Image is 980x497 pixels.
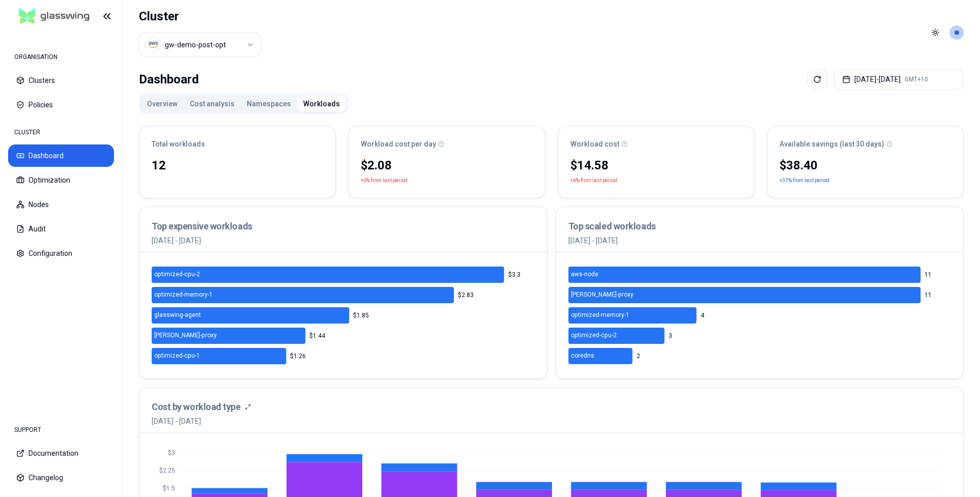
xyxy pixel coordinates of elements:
[139,69,199,90] div: Dashboard
[241,96,297,112] button: Namespaces
[152,157,323,173] div: 12
[8,420,114,440] div: SUPPORT
[152,416,251,426] span: [DATE] - [DATE]
[15,5,94,28] img: GlassWing
[152,236,535,246] p: [DATE] - [DATE]
[905,75,928,83] span: GMT+10
[297,96,346,112] button: Workloads
[148,40,158,50] img: aws
[833,69,964,90] button: [DATE]-[DATE]GMT+10
[184,96,241,112] button: Cost analysis
[168,449,175,456] tspan: $3
[8,193,114,216] button: Nodes
[568,236,952,246] p: [DATE] - [DATE]
[568,219,952,233] h3: Top scaled workloads
[165,40,226,50] div: gw-demo-post-opt
[152,400,241,414] h3: Cost by workload type
[152,219,535,233] h3: Top expensive workloads
[8,69,114,92] button: Clusters
[361,139,532,149] div: Workload cost per day
[361,176,408,186] p: +6% from last period
[780,157,951,173] div: $38.40
[8,47,114,67] div: ORGANISATION
[780,176,829,186] p: +31% from last period
[8,122,114,142] div: CLUSTER
[570,157,742,173] div: $14.58
[8,169,114,191] button: Optimization
[361,157,532,173] div: $2.08
[159,467,175,474] tspan: $2.25
[8,218,114,240] button: Audit
[152,139,323,149] div: Total workloads
[8,94,114,116] button: Policies
[8,466,114,489] button: Changelog
[8,242,114,265] button: Configuration
[8,442,114,464] button: Documentation
[780,139,951,149] div: Available savings (last 30 days)
[139,8,261,24] h1: Cluster
[141,96,184,112] button: Overview
[570,176,617,186] p: +6% from last period
[570,139,742,149] div: Workload cost
[8,144,114,167] button: Dashboard
[163,485,175,492] tspan: $1.5
[139,33,261,57] button: Select a value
